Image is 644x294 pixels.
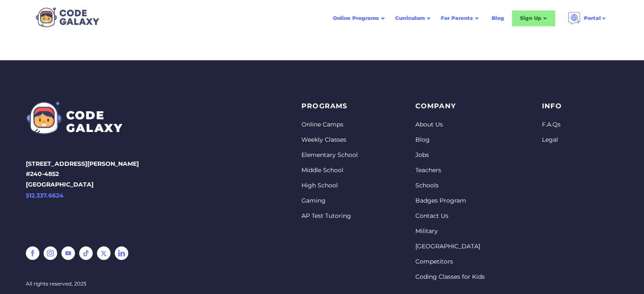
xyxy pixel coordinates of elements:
[441,14,473,22] div: For Parents
[542,121,562,129] a: F.A.Qs
[415,101,484,112] p: Company
[542,101,562,112] p: info
[333,14,379,22] div: Online Programs
[415,197,484,205] a: Badges Program
[584,14,601,22] div: Portal
[301,151,358,159] a: Elementary School
[415,258,484,266] a: Competitors
[415,212,484,220] a: Contact Us
[301,212,358,220] a: AP Test Tutoring
[390,11,436,26] div: Curriculum
[301,197,358,205] a: Gaming
[26,190,139,201] a: 512.337.6624
[436,11,484,26] div: For Parents
[66,109,123,135] div: CODE GALAXY
[301,181,358,190] a: High School
[415,181,484,190] a: Schools
[26,159,139,218] p: [STREET_ADDRESS][PERSON_NAME] #240-4852 [GEOGRAPHIC_DATA]
[415,151,484,159] a: Jobs
[301,136,358,144] a: Weekly Classes
[301,166,358,175] a: Middle School
[395,14,425,22] div: Curriculum
[415,121,484,129] a: About Us
[415,227,484,236] a: Military
[415,273,484,281] a: Coding Classes for Kids
[486,11,509,26] a: Blog
[563,8,612,28] div: Portal
[301,101,358,112] p: PROGRAMS
[26,280,139,288] div: All rights reserved, 2025
[301,121,358,129] a: Online Camps
[26,101,139,135] a: CODEGALAXY
[542,136,562,144] a: Legal
[415,136,484,144] a: Blog
[520,14,541,22] div: Sign Up
[512,10,555,26] div: Sign Up
[328,11,390,26] div: Online Programs
[415,242,484,251] a: [GEOGRAPHIC_DATA]
[415,166,484,175] a: Teachers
